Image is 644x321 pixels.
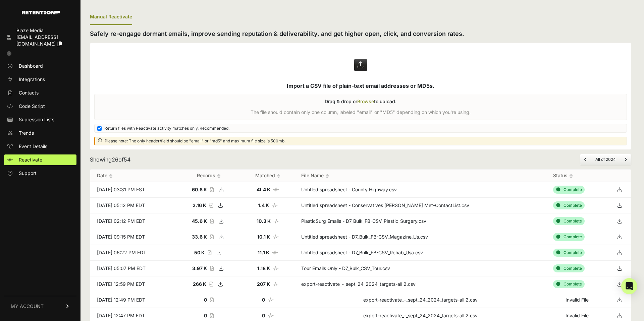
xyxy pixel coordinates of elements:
strong: 266 K [193,281,206,287]
span: Contacts [19,89,39,96]
span: Return files with Reactivate activity matches only. Recommended. [104,126,229,131]
i: Record count of the file [209,203,213,208]
span: Integrations [19,76,45,83]
th: Status [546,170,608,182]
td: Untitled spreadsheet - D7_Bulk_FB-CSV_Rehab_Usa.csv [294,245,546,261]
div: Open Intercom Messenger [621,278,637,294]
strong: 33.6 K [192,234,207,240]
i: Number of matched records [272,203,278,208]
i: Number of matched records [273,187,279,192]
strong: 10.1 K [257,234,270,240]
a: Support [4,168,76,179]
span: 26 [112,156,118,163]
nav: Page navigation [580,154,631,165]
div: Blaze Media [16,27,74,34]
i: Record count of the file [210,298,214,302]
i: Record count of the file [207,250,211,255]
div: Showing of [90,155,130,164]
strong: 11.1 K [258,250,269,255]
img: no_sort-eaf950dc5ab64cae54d48a5578032e96f70b2ecb7d747501f34c8f2db400fb66.gif [325,174,329,179]
td: Tour Emails Only - D7_Bulk_CSV_Tour.csv [294,261,546,276]
img: no_sort-eaf950dc5ab64cae54d48a5578032e96f70b2ecb7d747501f34c8f2db400fb66.gif [217,174,221,179]
div: Complete [553,233,585,241]
div: Complete [553,280,585,288]
i: Number of matched records [272,250,278,255]
strong: 45.6 K [192,218,207,224]
div: Complete [553,217,585,225]
td: export-reactivate_-_sept_24_2024_targets-all 2.csv [294,292,546,308]
a: Integrations [4,74,76,85]
td: [DATE] 02:12 PM EDT [90,213,176,229]
div: Complete [553,186,585,194]
img: Retention.com [22,11,60,14]
span: Code Script [19,103,45,110]
span: 54 [124,156,130,163]
img: no_sort-eaf950dc5ab64cae54d48a5578032e96f70b2ecb7d747501f34c8f2db400fb66.gif [109,174,113,179]
a: Event Details [4,141,76,152]
td: [DATE] 12:49 PM EDT [90,292,176,308]
a: Supression Lists [4,114,76,125]
strong: 0 [262,297,265,303]
td: [DATE] 06:22 PM EDT [90,245,176,261]
td: [DATE] 09:15 PM EDT [90,229,176,245]
a: Previous [584,157,587,162]
td: Untitled spreadsheet - County Highway.csv [294,182,546,198]
img: no_sort-eaf950dc5ab64cae54d48a5578032e96f70b2ecb7d747501f34c8f2db400fb66.gif [569,174,573,179]
div: Complete [553,249,585,257]
strong: 60.6 K [192,187,207,192]
i: Record count of the file [209,282,213,286]
i: Record count of the file [210,219,214,223]
strong: 50 K [194,250,205,255]
div: Manual Reactivate [90,9,132,25]
a: Contacts [4,87,76,98]
td: Untitled spreadsheet - Conservatives [PERSON_NAME] Met-ContactList.csv [294,198,546,213]
a: Blaze Media [EMAIL_ADDRESS][DOMAIN_NAME] [4,25,76,49]
th: Records [176,170,241,182]
td: [DATE] 05:07 PM EDT [90,261,176,276]
strong: 207 K [257,281,270,287]
span: Supression Lists [19,116,54,123]
div: Complete [553,264,585,272]
i: Number of matched records [273,266,279,271]
td: export-reactivate_-_sept_24_2024_targets-all 2.csv [294,276,546,292]
span: Reactivate [19,156,42,163]
span: Dashboard [19,63,43,69]
a: Code Script [4,101,76,112]
strong: 41.4 K [257,187,270,192]
a: Dashboard [4,61,76,71]
li: All of 2024 [591,157,620,162]
i: Number of matched records [268,298,274,302]
strong: 3.97 K [192,265,207,271]
strong: 1.18 K [257,265,270,271]
span: Trends [19,130,34,136]
i: Number of matched records [273,282,279,286]
th: Matched [241,170,294,182]
td: [DATE] 03:31 PM EST [90,182,176,198]
strong: 0 [262,313,265,318]
td: [DATE] 12:59 PM EDT [90,276,176,292]
strong: 10.3 K [257,218,271,224]
td: PlasticSurg Emails - D7_Bulk_FB-CSV_Plastic_Surgery.csv [294,213,546,229]
i: Number of matched records [268,313,274,318]
span: MY ACCOUNT [11,303,44,310]
td: Invalid File [546,292,608,308]
strong: 0 [204,313,207,318]
span: Event Details [19,143,47,150]
th: File Name [294,170,546,182]
a: Reactivate [4,154,76,165]
td: Untitled spreadsheet - D7_Bulk_FB-CSV_Magazine_Us.csv [294,229,546,245]
i: Record count of the file [210,235,214,239]
strong: 0 [204,297,207,303]
strong: 2.16 K [193,202,206,208]
span: Support [19,170,37,177]
input: Return files with Reactivate activity matches only. Recommended. [97,126,102,131]
th: Date [90,170,176,182]
strong: 1.4 K [258,202,269,208]
span: [EMAIL_ADDRESS][DOMAIN_NAME] [16,34,58,47]
a: MY ACCOUNT [4,296,76,316]
a: Trends [4,128,76,138]
h2: Safely re-engage dormant emails, improve sending reputation & deliverability, and get higher open... [90,29,631,39]
div: Complete [553,201,585,209]
i: Record count of the file [210,187,214,192]
i: Number of matched records [273,219,279,223]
